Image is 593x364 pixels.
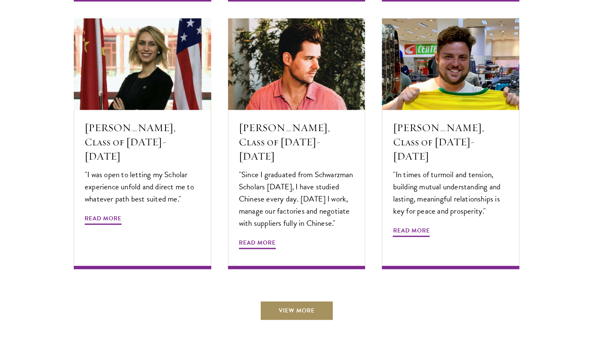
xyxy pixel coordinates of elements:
[239,121,355,163] h5: [PERSON_NAME], Class of [DATE]-[DATE]
[393,121,508,163] h5: [PERSON_NAME], Class of [DATE]-[DATE]
[74,18,211,269] a: [PERSON_NAME], Class of [DATE]-[DATE] "I was open to letting my Scholar experience unfold and dir...
[85,168,200,205] p: "I was open to letting my Scholar experience unfold and direct me to whatever path best suited me."
[393,168,508,217] p: "In times of turmoil and tension, building mutual understanding and lasting, meaningful relations...
[382,18,519,269] a: [PERSON_NAME], Class of [DATE]-[DATE] "In times of turmoil and tension, building mutual understan...
[85,121,200,163] h5: [PERSON_NAME], Class of [DATE]-[DATE]
[85,213,122,226] span: Read More
[239,168,355,229] p: "Since I graduated from Schwarzman Scholars [DATE], I have studied Chinese every day. [DATE] I wo...
[239,238,276,250] span: Read More
[393,225,430,238] span: Read More
[260,301,334,321] a: View More
[228,18,365,269] a: [PERSON_NAME], Class of [DATE]-[DATE] "Since I graduated from Schwarzman Scholars [DATE], I have ...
